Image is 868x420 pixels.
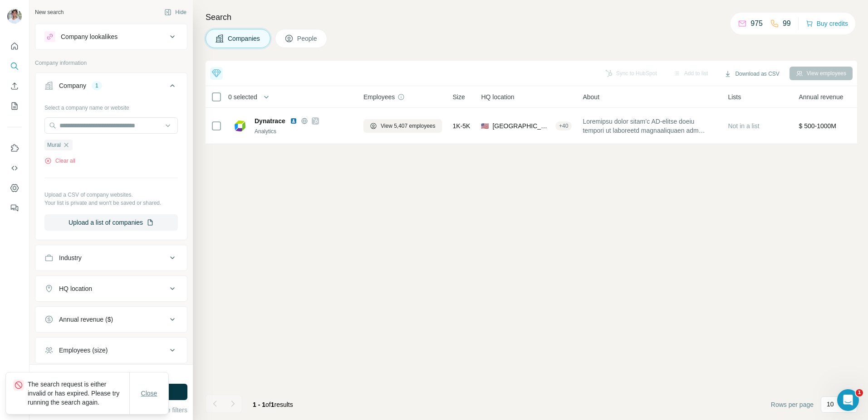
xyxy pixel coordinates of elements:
[381,122,436,130] span: View 5,407 employees
[59,315,113,324] div: Annual revenue ($)
[44,199,178,207] p: Your list is private and won't be saved or shared.
[206,11,857,24] h4: Search
[35,59,187,67] p: Company information
[771,400,814,409] span: Rows per page
[47,141,61,149] span: Mural
[44,214,178,231] button: Upload a list of companies
[265,401,271,408] span: of
[7,58,22,74] button: Search
[728,122,759,130] span: Not in a list
[7,38,22,54] button: Quick start
[228,92,257,101] span: 0 selected
[827,400,834,409] p: 10
[158,5,193,19] button: Hide
[59,253,82,262] div: Industry
[271,401,275,408] span: 1
[492,121,552,130] span: [GEOGRAPHIC_DATA], [US_STATE]
[44,157,75,165] button: Clear all
[44,100,178,112] div: Select a company name or website
[75,370,148,378] div: 1996 search results remaining
[837,389,859,411] iframe: Intercom live chat
[255,127,353,135] div: Analytics
[44,191,178,199] p: Upload a CSV of company websites.
[35,8,64,16] div: New search
[453,121,471,130] span: 1K-5K
[35,26,187,48] button: Company lookalikes
[453,92,465,101] span: Size
[799,92,843,101] span: Annual revenue
[35,309,187,330] button: Annual revenue ($)
[253,401,265,408] span: 1 - 1
[59,346,108,355] div: Employees (size)
[35,247,187,269] button: Industry
[363,119,442,133] button: View 5,407 employees
[233,119,247,133] img: Logo of Dynatrace
[28,380,129,407] p: The search request is either invalid or has expired. Please try running the search again.
[481,121,489,130] span: 🇺🇸
[135,385,164,401] button: Close
[255,116,285,126] span: Dynatrace
[35,278,187,299] button: HQ location
[806,17,848,30] button: Buy credits
[799,122,836,130] span: $ 500-1000M
[718,67,785,81] button: Download as CSV
[59,81,86,90] div: Company
[7,180,22,196] button: Dashboard
[59,284,92,293] div: HQ location
[7,140,22,156] button: Use Surfe on LinkedIn
[783,18,791,29] p: 99
[583,117,717,135] span: Loremipsu dolor sitam’c AD-elitse doeiu tempori ut laboreetd magnaaliquaen adm venia’q nostrud ex...
[750,18,763,29] p: 975
[61,32,118,41] div: Company lookalikes
[297,34,318,43] span: People
[555,122,572,130] div: + 40
[583,92,599,101] span: About
[7,9,22,24] img: Avatar
[7,98,22,114] button: My lists
[253,401,293,408] span: results
[7,200,22,216] button: Feedback
[290,117,297,125] img: LinkedIn logo
[35,75,187,100] button: Company1
[92,82,102,90] div: 1
[7,78,22,94] button: Enrich CSV
[856,389,863,396] span: 1
[481,92,514,101] span: HQ location
[141,389,157,398] span: Close
[7,160,22,176] button: Use Surfe API
[228,34,261,43] span: Companies
[728,92,741,101] span: Lists
[363,92,395,101] span: Employees
[35,339,187,361] button: Employees (size)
